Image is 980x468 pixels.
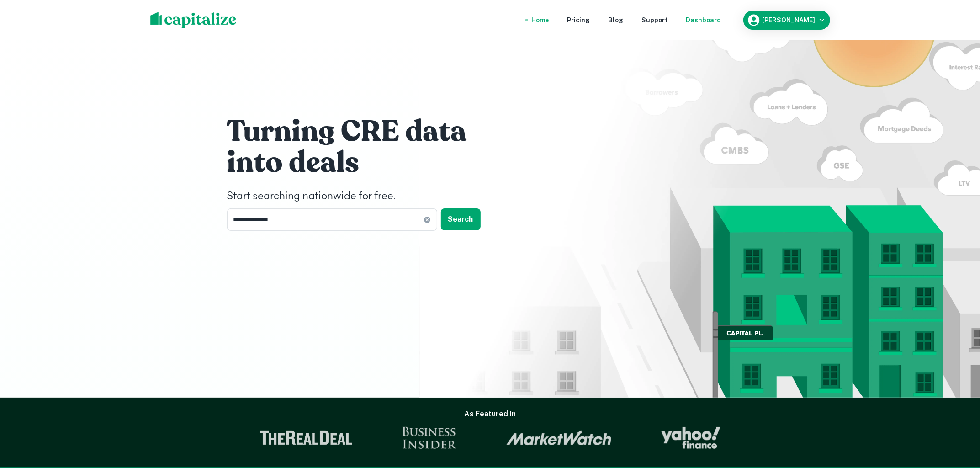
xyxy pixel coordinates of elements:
iframe: Chat Widget [934,395,980,439]
img: The Real Deal [260,431,353,445]
h6: As Featured In [464,409,516,420]
h4: Start searching nationwide for free. [227,188,501,205]
img: Business Insider [402,427,457,449]
img: Yahoo Finance [661,427,720,449]
a: Support [642,15,668,25]
h6: [PERSON_NAME] [763,17,816,23]
img: capitalize-logo.png [150,12,237,28]
button: Search [441,208,481,230]
h1: Turning CRE data [227,113,501,150]
button: [PERSON_NAME] [743,11,830,30]
img: Market Watch [506,430,612,446]
a: Dashboard [686,15,721,25]
a: Home [532,15,549,25]
a: Blog [609,15,624,25]
a: Pricing [567,15,590,25]
h1: into deals [227,144,501,181]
